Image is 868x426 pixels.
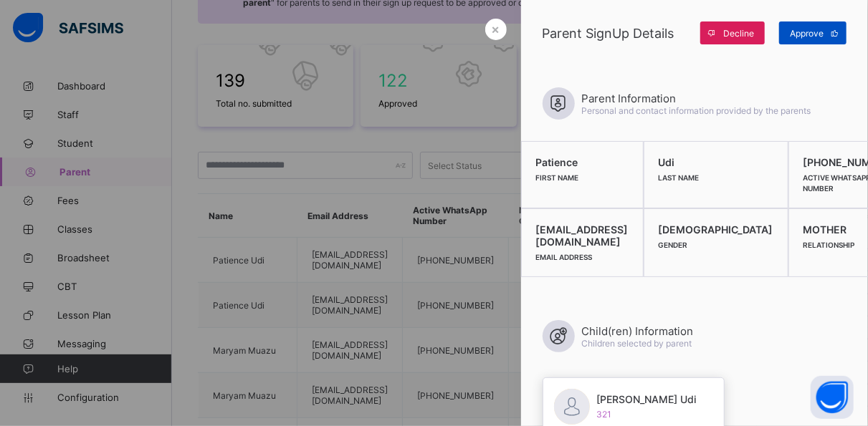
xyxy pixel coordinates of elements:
[790,28,824,39] span: Approve
[659,241,688,249] span: Gender
[492,21,500,37] span: ×
[536,223,629,248] span: [EMAIL_ADDRESS][DOMAIN_NAME]
[582,105,811,116] span: Personal and contact information provided by the parents
[659,173,700,182] span: Last Name
[536,253,593,261] span: Email Address
[811,376,854,419] button: Open asap
[659,223,773,236] span: [DEMOGRAPHIC_DATA]
[582,324,694,338] span: Child(ren) Information
[543,26,693,41] span: Parent SignUp Details
[659,156,773,168] span: Udi
[536,156,629,168] span: Patience
[536,173,579,182] span: First Name
[597,393,697,405] span: [PERSON_NAME] Udi
[582,338,692,349] span: Children selected by parent
[597,409,697,420] span: 321
[723,28,754,39] span: Decline
[582,92,811,105] span: Parent Information
[803,241,855,249] span: Relationship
